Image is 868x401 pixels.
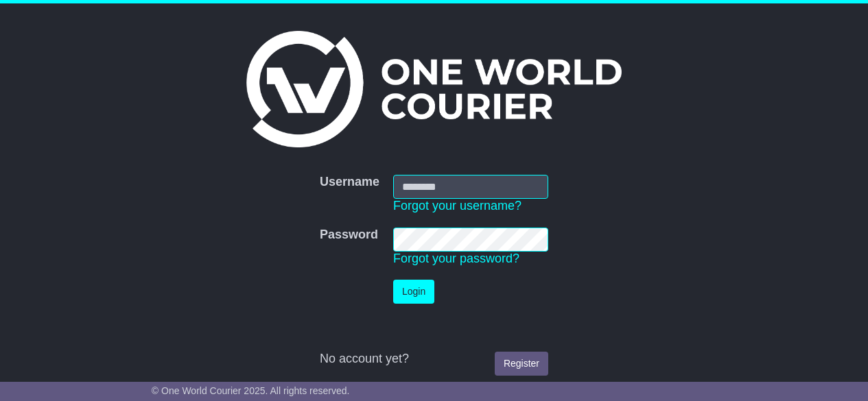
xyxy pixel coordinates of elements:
label: Password [320,228,378,243]
div: No account yet? [320,352,548,367]
label: Username [320,175,379,190]
a: Forgot your username? [393,199,521,212]
img: One World [246,31,621,147]
a: Forgot your password? [393,252,519,265]
span: © One World Courier 2025. All rights reserved. [152,385,350,396]
button: Login [393,280,434,304]
a: Register [495,352,548,376]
